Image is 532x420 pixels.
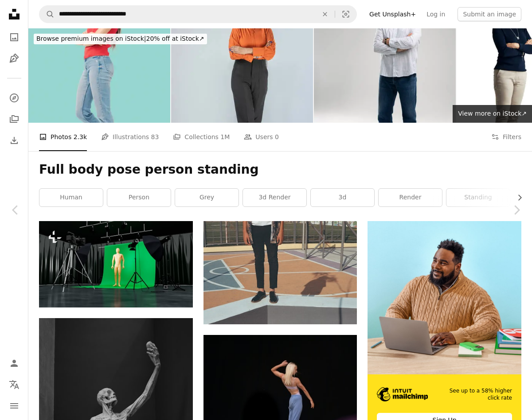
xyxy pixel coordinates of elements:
a: A man standing on top of a basketball court [203,268,357,276]
span: See up to a 58% higher click rate [441,387,512,402]
a: grey [175,189,239,206]
img: A man standing on top of a basketball court [203,221,357,324]
a: 3d [311,189,374,206]
img: portrait of confident businessman. Entrepreneur in blue shirt, mature age man standing, isolated ... [314,28,456,123]
img: file-1690386555781-336d1949dad1image [377,387,428,401]
button: Visual search [335,6,356,23]
img: file-1722962830841-dea897b5811bimage [368,221,521,374]
a: person [107,189,171,206]
a: Next [501,167,532,253]
button: Submit an image [458,7,521,21]
span: Browse premium images on iStock | [36,35,146,42]
span: 0 [275,132,279,142]
h1: Full body pose person standing [39,162,521,178]
a: Illustrations 83 [101,123,159,151]
a: render [379,189,442,206]
img: Cute young woman smiling and posing [28,28,170,123]
a: Download History [5,132,23,149]
button: Filters [491,123,521,151]
a: Collections [5,110,23,128]
a: Users 0 [244,123,279,151]
img: a mannequin standing in front of a green screen [39,221,193,307]
a: standing [446,189,510,206]
a: Illustrations [5,50,23,67]
a: Log in [421,7,450,21]
img: Businesswoman with arms crossed standing on white background [171,28,313,123]
a: Collections 1M [173,123,230,151]
a: Photos [5,28,23,46]
form: Find visuals sitewide [39,5,357,23]
span: 83 [151,132,159,142]
a: Get Unsplash+ [364,7,421,21]
span: View more on iStock ↗ [458,110,527,117]
a: View more on iStock↗ [453,105,532,123]
button: Language [5,376,23,393]
a: Browse premium images on iStock|20% off at iStock↗ [28,28,212,50]
a: human [39,189,103,206]
a: 3d render [243,189,306,206]
a: Log in / Sign up [5,354,23,372]
a: Explore [5,89,23,107]
button: Clear [315,6,335,23]
button: Menu [5,397,23,415]
a: woman in white tank top and blue pants [203,382,357,390]
span: 20% off at iStock ↗ [36,35,204,42]
button: Search Unsplash [39,6,55,23]
a: a mannequin standing in front of a green screen [39,260,193,268]
span: 1M [220,132,230,142]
